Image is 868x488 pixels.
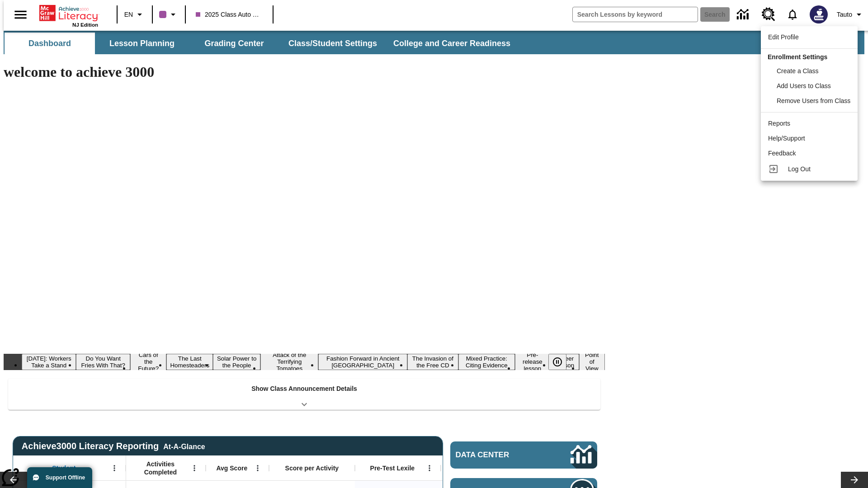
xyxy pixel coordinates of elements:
[788,165,811,173] span: Log Out
[777,82,831,89] span: Add Users to Class
[768,33,799,41] span: Edit Profile
[777,67,819,75] span: Create a Class
[4,7,132,15] body: Maximum 600 characters Press Escape to exit toolbar Press Alt + F10 to reach toolbar
[768,53,827,61] span: Enrollment Settings
[777,97,850,104] span: Remove Users from Class
[768,150,796,157] span: Feedback
[768,120,790,127] span: Reports
[768,135,805,142] span: Help/Support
